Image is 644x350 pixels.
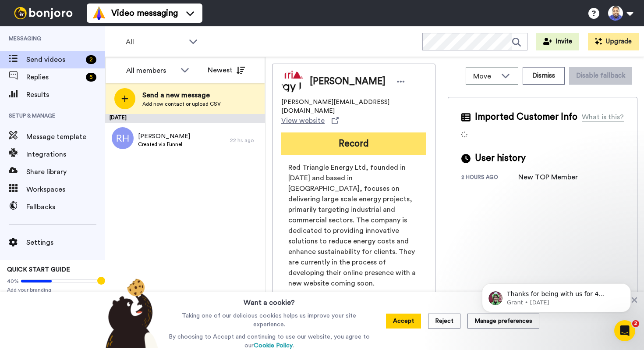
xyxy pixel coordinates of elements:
span: [PERSON_NAME][EMAIL_ADDRESS][DOMAIN_NAME] [281,98,426,115]
button: Dismiss [523,67,565,85]
div: 22 hr. ago [230,137,261,144]
button: Invite [536,33,579,50]
span: Send a new message [142,90,221,100]
span: Share library [26,167,105,177]
div: [DATE] [105,114,265,123]
button: Manage preferences [467,314,539,329]
span: View website [281,115,325,126]
button: Upgrade [588,33,639,50]
div: 5 [86,73,96,82]
span: [PERSON_NAME] [138,132,190,141]
span: 40% [7,278,19,285]
button: Record [281,132,426,155]
span: User history [475,152,526,165]
div: 2 hours ago [461,174,518,182]
img: rh.png [112,127,134,149]
div: What is this? [582,112,624,122]
span: Message template [26,132,105,142]
span: Red Triangle Energy Ltd, founded in [DATE] and based in [GEOGRAPHIC_DATA], focuses on delivering ... [288,162,419,289]
span: QUICK START GUIDE [7,267,70,273]
span: Fallbacks [26,202,105,212]
span: Replies [26,72,82,82]
button: Reject [428,314,460,329]
span: Created via Funnel [138,141,190,148]
iframe: Intercom notifications message [469,265,644,326]
span: Video messaging [111,7,178,19]
span: 2 [632,320,639,327]
span: Integrations [26,149,105,160]
img: Image of Helen Allinson [281,71,303,93]
span: Add your branding [7,286,98,293]
img: vm-color.svg [92,6,106,20]
span: Workspaces [26,184,105,195]
span: Settings [26,237,105,248]
span: Results [26,89,105,100]
span: [PERSON_NAME] [310,75,386,88]
button: Newest [201,61,251,79]
h3: Want a cookie? [244,292,295,308]
p: Taking one of our delicious cookies helps us improve your site experience. [166,311,372,329]
div: 2 [86,55,96,64]
div: Tooltip anchor [97,277,105,285]
span: Imported Customer Info [475,111,577,124]
img: bear-with-cookie.png [98,278,163,348]
span: Add new contact or upload CSV [142,100,221,107]
iframe: Intercom live chat [614,320,635,341]
a: Cookie Policy [254,343,293,349]
p: By choosing to Accept and continuing to use our website, you agree to our . [166,332,372,350]
button: Accept [386,314,421,329]
span: Send videos [26,54,82,65]
span: Move [473,71,497,82]
button: Disable fallback [569,67,632,85]
img: bj-logo-header-white.svg [11,7,76,19]
a: View website [281,115,339,126]
span: All [126,37,184,47]
div: New TOP Member [518,172,578,182]
div: All members [126,65,176,76]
